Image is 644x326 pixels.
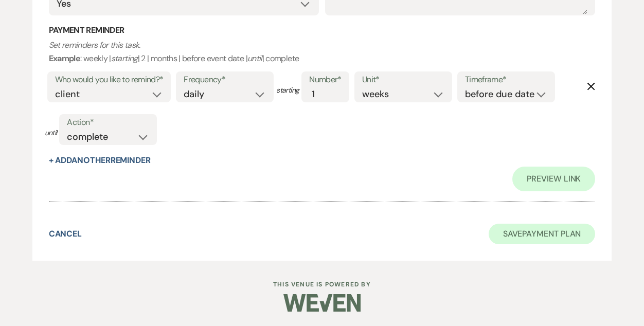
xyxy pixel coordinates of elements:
button: SavePayment Plan [489,224,596,244]
span: until [45,128,57,138]
a: Preview Link [512,167,595,191]
label: Action* [67,115,149,130]
label: Unit* [362,73,444,87]
p: : weekly | | 2 | months | before event date | | complete [49,39,596,65]
img: Weven Logo [283,285,361,321]
label: Who would you like to remind?* [55,73,164,87]
b: Example [49,53,81,64]
h3: Payment Reminder [49,25,596,36]
span: starting [276,85,299,96]
label: Frequency* [184,73,266,87]
label: Timeframe* [465,73,547,87]
label: Number* [309,73,342,87]
i: Set reminders for this task. [49,40,140,50]
button: + AddAnotherReminder [49,156,151,165]
button: Cancel [49,230,82,238]
i: until [247,53,262,64]
i: starting [111,53,138,64]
